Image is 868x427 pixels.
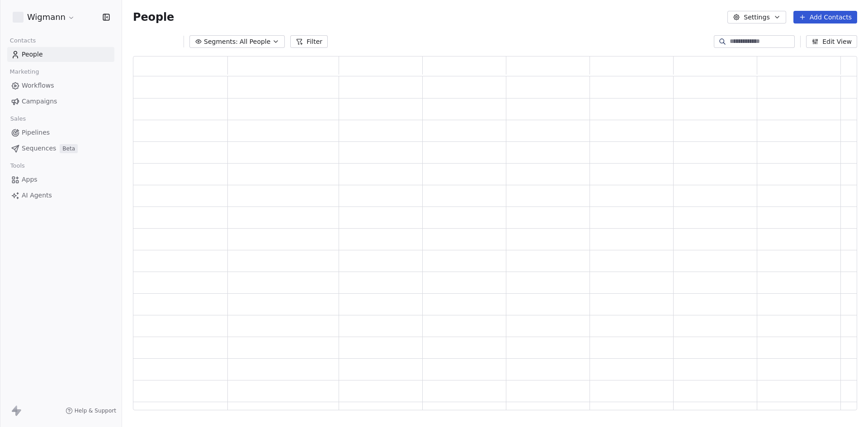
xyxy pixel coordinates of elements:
span: Contacts [6,34,40,47]
span: Pipelines [22,128,50,137]
a: Workflows [7,78,114,93]
button: Settings [727,11,786,23]
a: Campaigns [7,94,114,109]
span: People [133,10,174,24]
span: People [22,50,43,59]
a: People [7,47,114,62]
a: AI Agents [7,188,114,203]
a: Pipelines [7,125,114,140]
span: Segments: [204,37,238,47]
span: Workflows [22,81,54,90]
button: Wigmann [11,9,77,25]
span: Beta [60,144,78,153]
span: AI Agents [22,191,52,200]
span: Apps [22,175,38,184]
button: Add Contacts [793,11,857,23]
span: Wigmann [27,11,66,23]
span: All People [240,37,270,47]
a: Help & Support [66,407,116,414]
span: Marketing [6,65,43,79]
button: Filter [290,35,328,48]
button: Edit View [806,35,857,48]
a: Apps [7,172,114,187]
span: Sales [6,112,30,126]
a: SequencesBeta [7,141,114,156]
span: Campaigns [22,97,57,106]
span: Help & Support [75,407,116,414]
span: Tools [6,159,28,173]
span: Sequences [22,144,56,153]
